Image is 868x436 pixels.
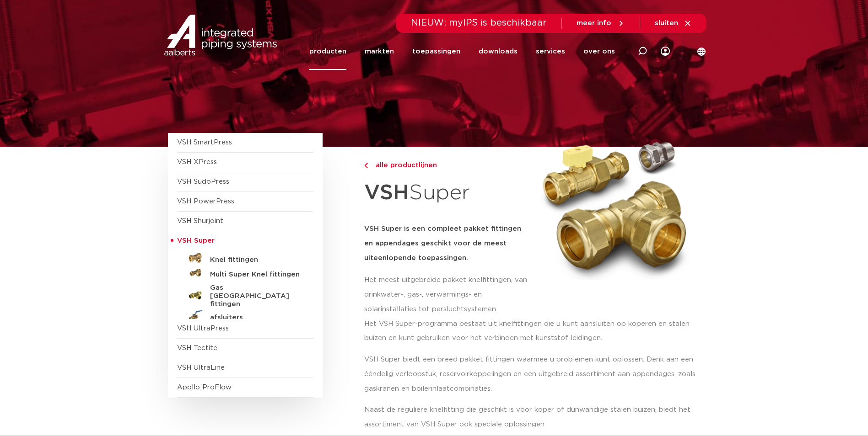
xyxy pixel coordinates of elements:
[364,403,701,432] p: Naast de reguliere knelfitting die geschikt is voor koper of dunwandige stalen buizen, biedt het ...
[411,18,547,27] span: NIEUW: myIPS is beschikbaar
[583,33,615,70] a: over ons
[364,160,530,171] a: alle productlijnen
[177,384,232,391] a: Apollo ProFlow
[210,284,301,308] h5: Gas [GEOGRAPHIC_DATA] fittingen
[210,314,301,322] h5: afsluiters
[364,222,530,266] h5: VSH Super is een compleet pakket fittingen en appendages geschikt voor de meest uiteenlopende toe...
[364,273,530,317] p: Het meest uitgebreide pakket knelfittingen, van drinkwater-, gas-, verwarmings- en solarinstallat...
[177,280,313,308] a: Gas [GEOGRAPHIC_DATA] fittingen
[370,162,437,169] span: alle productlijnen
[177,364,225,371] a: VSH UltraLine
[210,256,301,264] h5: Knel fittingen
[364,175,530,211] h1: Super
[577,20,611,27] span: meer info
[177,198,234,205] a: VSH PowerPress
[177,266,313,280] a: Multi Super Knel fittingen
[412,33,460,70] a: toepassingen
[655,20,678,27] span: sluiten
[177,251,313,266] a: Knel fittingen
[210,271,301,279] h5: Multi Super Knel fittingen
[364,352,701,396] p: VSH Super biedt een breed pakket fittingen waarmee u problemen kunt oplossen. Denk aan een ééndel...
[177,139,232,146] a: VSH SmartPress
[364,163,368,169] img: chevron-right.svg
[309,33,615,70] nav: Menu
[536,33,565,70] a: services
[661,33,670,70] div: my IPS
[309,33,346,70] a: producten
[177,237,215,244] span: VSH Super
[177,325,229,332] a: VSH UltraPress
[364,182,409,203] strong: VSH
[177,178,229,185] a: VSH SudoPress
[479,33,518,70] a: downloads
[177,159,217,165] a: VSH XPress
[364,317,701,346] p: Het VSH Super-programma bestaat uit knelfittingen die u kunt aansluiten op koperen en stalen buiz...
[655,19,692,27] a: sluiten
[365,33,394,70] a: markten
[577,19,625,27] a: meer info
[177,218,223,224] a: VSH Shurjoint
[177,345,217,351] a: VSH Tectite
[177,308,313,323] a: afsluiters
